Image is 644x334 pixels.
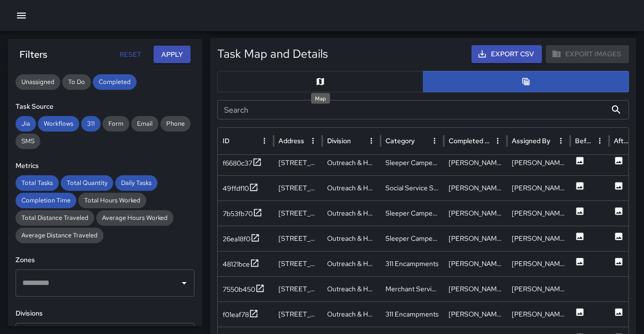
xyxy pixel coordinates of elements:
[78,196,146,205] span: Total Hours Worked
[365,134,378,148] button: Division column menu
[62,74,91,90] div: To Do
[93,74,137,90] div: Completed
[16,175,59,191] div: Total Tasks
[160,119,191,129] span: Phone
[16,161,194,171] h6: Metrics
[471,45,542,63] button: Export CSV
[154,46,191,64] button: Apply
[274,175,322,200] div: 1000 Howard Street
[381,175,444,200] div: Social Service Support
[96,210,174,226] div: Average Hours Worked
[115,178,157,188] span: Daily Tasks
[16,196,76,205] span: Completion Time
[385,136,415,145] div: Category
[315,77,325,86] svg: Map
[444,150,507,175] div: Michael Lopez
[507,200,570,226] div: Michael Lopez
[93,77,137,87] span: Completed
[223,209,253,218] div: 7b53fb70
[322,226,381,251] div: Outreach & Hospitality
[274,251,322,276] div: 160 6th Street
[507,251,570,276] div: Michael Lopez
[81,119,101,129] span: 311
[61,178,113,188] span: Total Quantity
[575,136,592,145] div: Before Photo
[223,208,262,220] button: 7b53fb70
[115,175,157,191] div: Daily Tasks
[223,183,259,195] button: 49ffdf10
[61,175,113,191] div: Total Quantity
[115,46,146,64] button: Reset
[444,200,507,226] div: Michael Lopez
[593,134,607,148] button: Before Photo column menu
[381,150,444,175] div: Sleeper Campers & Loiterers
[554,134,568,148] button: Assigned By column menu
[103,116,129,132] div: Form
[16,178,59,188] span: Total Tasks
[274,276,322,301] div: 181 6th Street
[38,116,79,132] div: Workflows
[444,175,507,200] div: Michael Lopez
[449,136,490,145] div: Completed By
[322,150,381,175] div: Outreach & Hospitality
[381,301,444,327] div: 311 Encampments
[223,310,249,319] div: f01eaf78
[16,116,36,132] div: Jia
[223,259,250,269] div: 48121bce
[311,93,330,104] div: Map
[322,175,381,200] div: Outreach & Hospitality
[223,233,260,245] button: 26ea18f0
[16,77,60,87] span: Unassigned
[381,200,444,226] div: Sleeper Campers & Loiterers
[16,308,194,319] h6: Divisions
[444,276,507,301] div: Michael Lopez
[322,200,381,226] div: Outreach & Hospitality
[614,136,631,145] div: After Photo
[428,134,441,148] button: Category column menu
[38,119,79,129] span: Workflows
[16,119,36,129] span: Jia
[423,71,629,92] button: Table
[274,200,322,226] div: 1000 Howard Street
[16,228,104,243] div: Average Distance Traveled
[16,210,94,226] div: Total Distance Traveled
[223,284,265,296] button: 7550b450
[444,251,507,276] div: Michael Lopez
[16,231,104,240] span: Average Distance Traveled
[521,77,531,86] svg: Table
[103,119,129,129] span: Form
[177,276,191,290] button: Open
[507,276,570,301] div: Michael Lopez
[78,193,146,208] div: Total Hours Worked
[96,213,174,223] span: Average Hours Worked
[507,150,570,175] div: Michael Lopez
[444,301,507,327] div: Michael Lopez
[131,116,158,132] div: Email
[131,119,158,129] span: Email
[491,134,505,148] button: Completed By column menu
[507,175,570,200] div: Joshua Bonilla
[223,234,250,244] div: 26ea18f0
[223,136,229,145] div: ID
[381,276,444,301] div: Merchant Services
[381,226,444,251] div: Sleeper Campers & Loiterers
[217,46,328,62] h5: Task Map and Details
[160,116,191,132] div: Phone
[507,226,570,251] div: Michael Lopez
[274,301,322,327] div: 954 Howard Street
[381,251,444,276] div: 311 Encampments
[223,258,260,270] button: 48121bce
[223,309,259,321] button: f01eaf78
[16,193,76,208] div: Completion Time
[62,77,91,87] span: To Do
[322,276,381,301] div: Outreach & Hospitality
[16,136,40,146] span: SMS
[507,301,570,327] div: Michael Lopez
[19,47,47,62] h6: Filters
[16,255,194,266] h6: Zones
[512,136,550,145] div: Assigned By
[16,101,194,112] h6: Task Source
[327,136,351,145] div: Division
[217,71,423,92] button: Map
[278,136,304,145] div: Address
